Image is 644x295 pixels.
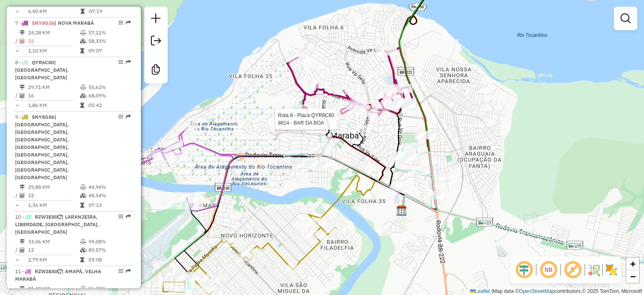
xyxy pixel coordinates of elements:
span: Exibir rótulo [563,260,583,280]
div: Map data © contributors,© 2025 TomTom, Microsoft [468,288,644,295]
td: 44,94% [88,183,130,191]
i: % de utilização da cubagem [80,193,86,198]
td: 58,33% [88,37,130,45]
a: Leaflet [470,288,490,294]
td: = [15,256,19,264]
td: 68,09% [88,91,130,100]
span: 7 - [15,20,94,26]
i: Distância Total [20,30,25,35]
em: Rota exportada [126,114,131,119]
td: 22 [28,37,80,45]
td: = [15,101,19,110]
td: 07:19 [88,7,126,16]
td: 07:13 [88,201,130,209]
em: Opções [118,114,123,119]
i: Distância Total [20,185,25,190]
i: Tempo total em rota [80,257,84,262]
span: RZW3E80 [35,268,57,274]
i: Tempo total em rota [80,9,85,14]
a: Nova sessão e pesquisa [148,10,164,29]
td: 21,40 KM [28,285,80,293]
i: % de utilização do peso [80,185,86,190]
i: Distância Total [20,85,25,90]
span: | LARANJEIRA, LIBERDADE, [GEOGRAPHIC_DATA], [GEOGRAPHIC_DATA] [15,214,99,235]
td: 09:07 [88,47,130,55]
i: % de utilização da cubagem [80,39,86,44]
td: / [15,37,19,45]
img: GP7 MARABA [396,205,407,216]
em: Opções [118,214,123,219]
em: Opções [118,269,123,274]
a: Criar modelo [148,61,164,80]
i: % de utilização do peso [80,30,86,35]
span: Ocultar NR [538,260,558,280]
i: Veículo já utilizado nesta sessão [57,269,62,274]
span: | [491,288,493,294]
td: 33,46 KM [28,238,80,246]
em: Rota exportada [126,20,131,25]
i: Tempo total em rota [80,103,84,108]
em: Opções [118,60,123,65]
img: Exibir/Ocultar setores [605,263,618,277]
em: Rota exportada [126,214,131,219]
span: 11 - [15,268,101,282]
i: Tempo total em rota [80,48,84,53]
i: Total de Atividades [20,93,25,98]
i: Veículo já utilizado nesta sessão [57,214,62,219]
td: 96,93% [88,285,130,293]
a: Exibir filtros [617,10,634,27]
td: = [15,7,19,16]
td: 1,36 KM [28,201,80,209]
a: Zoom out [626,270,639,283]
em: Rota exportada [126,269,131,274]
i: Total de Atividades [20,39,25,44]
span: SNY8G36 [32,20,55,26]
td: 05:42 [88,101,130,110]
td: / [15,246,19,254]
td: 6,40 KM [28,7,80,16]
span: − [630,271,636,282]
i: Tempo total em rota [80,203,84,208]
span: + [630,258,636,269]
i: % de utilização da cubagem [80,93,86,98]
img: Fluxo de ruas [587,263,600,277]
td: 24,28 KM [28,29,80,37]
td: 22 [28,191,80,200]
td: 16 [28,91,80,100]
td: 48,54% [88,191,130,200]
td: / [15,191,19,200]
i: % de utilização do peso [80,85,86,90]
span: Ocultar deslocamento [514,260,534,280]
td: 1,10 KM [28,47,80,55]
i: % de utilização do peso [80,286,86,291]
td: 55,62% [88,83,130,91]
td: = [15,201,19,209]
td: 29,71 KM [28,83,80,91]
td: 57,11% [88,29,130,37]
td: / [15,91,19,100]
a: Exportar sessão [148,32,164,51]
td: 2,79 KM [28,256,80,264]
span: | NOVA MARABÁ [55,20,94,26]
em: Rota exportada [126,60,131,65]
span: 10 - [15,214,99,235]
td: 89,57% [88,246,130,254]
span: 9 - [15,114,69,180]
span: | [GEOGRAPHIC_DATA], [GEOGRAPHIC_DATA], [GEOGRAPHIC_DATA], [GEOGRAPHIC_DATA], [GEOGRAPHIC_DATA], ... [15,114,69,180]
td: 03:08 [88,256,130,264]
i: Total de Atividades [20,193,25,198]
span: 8 - [15,59,69,81]
span: RZW3E80 [35,214,57,220]
a: OpenStreetMap [519,288,555,294]
span: QYR6C80 [32,59,54,65]
i: Total de Atividades [20,248,25,253]
a: Zoom in [626,258,639,270]
em: Opções [118,20,123,25]
span: SNY8G86 [32,114,55,120]
i: % de utilização do peso [80,239,86,244]
td: = [15,47,19,55]
i: Distância Total [20,286,25,291]
td: 99,08% [88,238,130,246]
i: % de utilização da cubagem [80,248,86,253]
span: | [GEOGRAPHIC_DATA], [GEOGRAPHIC_DATA] [15,59,69,81]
